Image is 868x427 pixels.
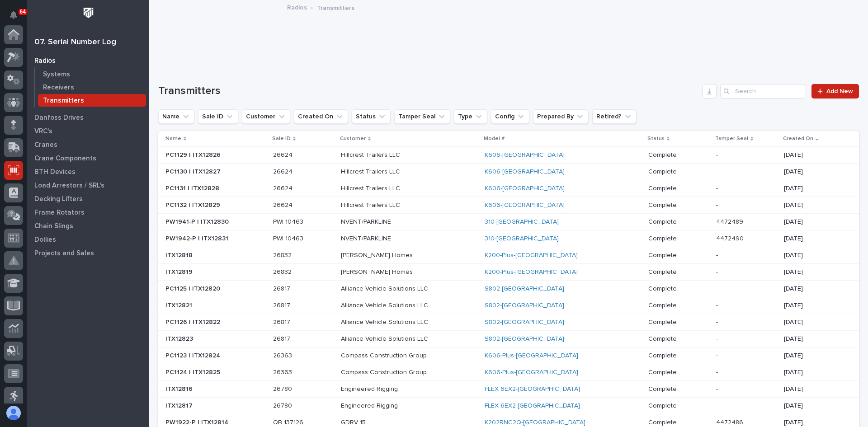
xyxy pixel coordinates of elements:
tr: PC1124 | ITX12825PC1124 | ITX12825 2636326363 Compass Construction GroupK606-Plus-[GEOGRAPHIC_DAT... [158,364,859,380]
button: Status [352,109,391,124]
p: 4472490 [716,233,745,243]
p: Complete [648,300,679,310]
p: PC1132 | ITX12829 [165,200,222,209]
p: Name [165,134,181,144]
a: K606-Plus-[GEOGRAPHIC_DATA] [485,369,578,376]
a: VRC's [27,124,149,138]
tr: PC1132 | ITX12829PC1132 | ITX12829 2662426624 Hillcrest Trailers LLCK606-[GEOGRAPHIC_DATA] Comple... [158,197,859,214]
p: [DATE] [784,335,844,343]
p: QB 137126 [273,417,305,427]
p: Complete [648,333,679,343]
p: Frame Rotators [34,209,85,217]
tr: PC1125 | ITX12820PC1125 | ITX12820 2681726817 Alliance Vehicle Solutions LLCS802-[GEOGRAPHIC_DATA... [158,281,859,297]
p: - [716,350,720,360]
p: Crane Components [34,155,96,163]
p: Complete [648,283,679,293]
p: PW1942-P | ITX12831 [165,233,230,243]
button: Config [491,109,529,124]
p: [DATE] [784,268,844,276]
p: PC1130 | ITX12827 [165,166,222,176]
a: Chain Slings [27,219,149,233]
p: 26817 [273,333,292,343]
tr: PW1942-P | ITX12831PW1942-P | ITX12831 PWI 10463PWI 10463 NVENT/PARKLINE310-[GEOGRAPHIC_DATA] Com... [158,230,859,247]
p: Alliance Vehicle Solutions LLC [341,285,477,293]
p: NVENT/PARKLINE [341,235,477,243]
p: Hillcrest Trailers LLC [341,185,477,192]
p: 26624 [273,150,294,159]
p: Tamper Seal [715,134,748,144]
a: Dollies [27,233,149,246]
p: Danfoss Drives [34,114,84,122]
p: Engineered Rigging [341,385,477,393]
p: Systems [43,70,70,79]
p: BTH Devices [34,168,75,176]
a: Add New [811,84,859,99]
p: - [716,384,720,393]
p: Transmitters [317,2,354,12]
p: Complete [648,417,679,427]
a: Decking Lifters [27,192,149,206]
div: 07. Serial Number Log [34,38,116,47]
p: [DATE] [784,385,844,393]
p: [DATE] [784,302,844,310]
p: [DATE] [784,168,844,176]
p: - [716,300,720,310]
p: Complete [648,250,679,259]
p: [DATE] [784,151,844,159]
tr: PC1130 | ITX12827PC1130 | ITX12827 2662426624 Hillcrest Trailers LLCK606-[GEOGRAPHIC_DATA] Comple... [158,164,859,180]
tr: PC1126 | ITX12822PC1126 | ITX12822 2681726817 Alliance Vehicle Solutions LLCS802-[GEOGRAPHIC_DATA... [158,314,859,331]
p: PWI 10463 [273,233,305,243]
p: [DATE] [784,419,844,427]
a: S802-[GEOGRAPHIC_DATA] [485,285,564,293]
p: PC1125 | ITX12820 [165,283,222,293]
p: - [716,400,720,410]
p: Receivers [43,84,74,92]
tr: ITX12817ITX12817 2678026780 Engineered RiggingFLEX 6EX2-[GEOGRAPHIC_DATA] CompleteComplete -- [DATE] [158,397,859,414]
a: Transmitters [35,94,149,107]
a: Radios [287,2,307,12]
p: [PERSON_NAME] Homes [341,268,477,276]
p: Hillcrest Trailers LLC [341,168,477,176]
p: PC1129 | ITX12826 [165,150,222,159]
p: PW1922-P | ITX12814 [165,417,230,427]
p: [DATE] [784,285,844,293]
p: [DATE] [784,202,844,209]
p: ITX12818 [165,250,194,259]
a: Receivers [35,81,149,94]
a: 310-[GEOGRAPHIC_DATA] [485,235,559,243]
a: Projects and Sales [27,246,149,260]
p: 64 [20,9,26,15]
p: Complete [648,267,679,276]
p: 26624 [273,183,294,192]
p: ITX12823 [165,333,195,343]
p: Status [647,134,665,144]
tr: PC1131 | ITX12828PC1131 | ITX12828 2662426624 Hillcrest Trailers LLCK606-[GEOGRAPHIC_DATA] Comple... [158,180,859,197]
a: K606-[GEOGRAPHIC_DATA] [485,185,565,192]
tr: PC1129 | ITX12826PC1129 | ITX12826 2662426624 Hillcrest Trailers LLCK606-[GEOGRAPHIC_DATA] Comple... [158,147,859,164]
div: Notifications64 [11,11,23,25]
p: ITX12819 [165,267,194,276]
a: K202RNC2Q-[GEOGRAPHIC_DATA] [485,419,585,427]
p: - [716,367,720,376]
p: PWI 10463 [273,216,305,226]
p: 26817 [273,283,292,293]
a: K606-[GEOGRAPHIC_DATA] [485,168,565,176]
a: FLEX 6EX2-[GEOGRAPHIC_DATA] [485,385,580,393]
p: 26780 [273,400,294,410]
tr: ITX12821ITX12821 2681726817 Alliance Vehicle Solutions LLCS802-[GEOGRAPHIC_DATA] CompleteComplete... [158,297,859,314]
button: Type [454,109,487,124]
p: [DATE] [784,235,844,243]
p: ITX12821 [165,300,194,310]
button: Sale ID [198,109,238,124]
a: S802-[GEOGRAPHIC_DATA] [485,302,564,310]
p: [DATE] [784,369,844,376]
p: Created On [783,134,813,144]
p: Complete [648,400,679,410]
h1: Transmitters [158,84,698,98]
tr: PC1123 | ITX12824PC1123 | ITX12824 2636326363 Compass Construction GroupK606-Plus-[GEOGRAPHIC_DAT... [158,347,859,364]
tr: ITX12818ITX12818 2683226832 [PERSON_NAME] HomesK200-Plus-[GEOGRAPHIC_DATA] CompleteComplete -- [D... [158,247,859,264]
p: [DATE] [784,252,844,259]
p: 4472486 [716,417,745,427]
p: 26780 [273,384,294,393]
p: 26363 [273,367,294,376]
